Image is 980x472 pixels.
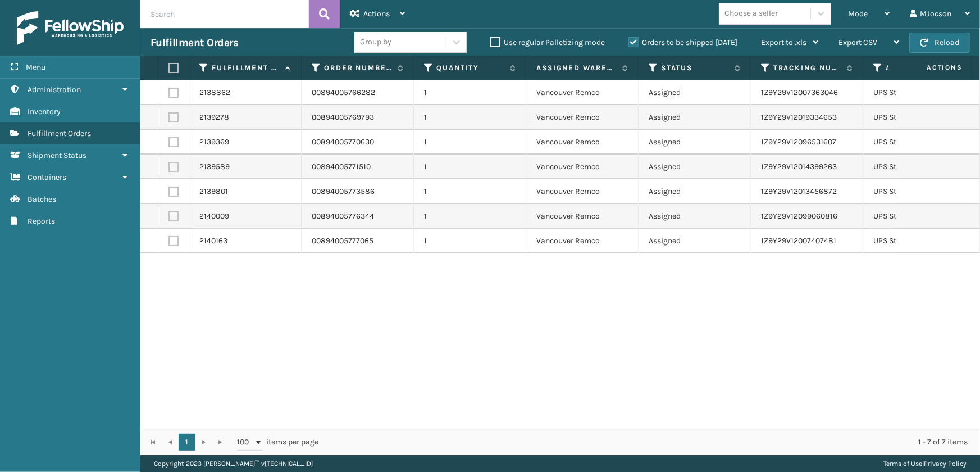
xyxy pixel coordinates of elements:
label: Order Number [324,63,392,73]
span: 100 [237,437,254,448]
span: Mode [848,9,868,19]
span: Actions [363,9,390,19]
span: Inventory [28,107,61,116]
span: Fulfillment Orders [28,129,91,138]
td: 00894005773586 [302,179,414,204]
td: 00894005766282 [302,80,414,105]
td: Vancouver Remco [526,155,639,179]
span: Administration [28,85,81,94]
label: Orders to be shipped [DATE] [628,38,737,47]
button: Reload [909,33,970,53]
td: 1 [414,130,526,155]
label: Assigned Carrier Service [886,63,954,73]
a: 1Z9Y29V12096531607 [761,137,836,147]
span: Containers [28,173,66,182]
td: 1 [414,229,526,253]
a: 1Z9Y29V12007407481 [761,236,836,246]
td: 00894005777065 [302,229,414,253]
td: UPS Standard [863,204,976,229]
a: 1 [179,434,195,451]
td: 1 [414,155,526,179]
img: logo [17,11,124,45]
td: Vancouver Remco [526,80,639,105]
td: Assigned [639,204,751,229]
span: Actions [891,58,969,77]
a: 2139369 [199,137,229,148]
td: Assigned [639,155,751,179]
label: Status [661,63,729,73]
td: 1 [414,204,526,229]
td: UPS Standard [863,130,976,155]
label: Fulfillment Order Id [212,63,280,73]
td: UPS Standard [863,105,976,130]
td: Assigned [639,80,751,105]
a: Privacy Policy [924,460,967,468]
label: Tracking Number [773,63,841,73]
a: 2139801 [199,186,228,197]
td: Vancouver Remco [526,179,639,204]
td: Assigned [639,130,751,155]
a: 2140163 [199,235,227,247]
td: 00894005776344 [302,204,414,229]
label: Assigned Warehouse [536,63,617,73]
a: 2139278 [199,112,229,123]
td: 00894005769793 [302,105,414,130]
a: 2140009 [199,211,229,222]
a: 1Z9Y29V12014399263 [761,162,837,171]
div: 1 - 7 of 7 items [335,437,968,448]
label: Use regular Palletizing mode [490,38,605,47]
a: 2139589 [199,161,230,173]
span: items per page [237,434,319,451]
div: Group by [360,37,391,48]
span: Export to .xls [761,38,806,47]
td: Assigned [639,105,751,130]
a: 1Z9Y29V12013456872 [761,187,837,196]
td: UPS Standard [863,179,976,204]
td: 1 [414,80,526,105]
p: Copyright 2023 [PERSON_NAME]™ v [TECHNICAL_ID] [154,455,313,472]
td: Vancouver Remco [526,204,639,229]
span: Menu [26,62,45,72]
td: Vancouver Remco [526,130,639,155]
td: UPS Standard [863,229,976,253]
div: | [883,455,967,472]
td: Vancouver Remco [526,229,639,253]
a: 2138862 [199,87,230,98]
td: UPS Standard [863,80,976,105]
span: Export CSV [838,38,877,47]
span: Batches [28,194,56,204]
span: Reports [28,216,55,226]
a: Terms of Use [883,460,922,468]
td: Vancouver Remco [526,105,639,130]
td: 00894005771510 [302,155,414,179]
label: Quantity [436,63,504,73]
span: Shipment Status [28,151,86,160]
td: UPS Standard [863,155,976,179]
td: Assigned [639,229,751,253]
td: Assigned [639,179,751,204]
a: 1Z9Y29V12099060816 [761,211,837,221]
a: 1Z9Y29V12019334653 [761,112,837,122]
td: 1 [414,179,526,204]
h3: Fulfillment Orders [151,36,238,49]
td: 1 [414,105,526,130]
div: Choose a seller [724,8,778,20]
a: 1Z9Y29V12007363046 [761,88,838,97]
td: 00894005770630 [302,130,414,155]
